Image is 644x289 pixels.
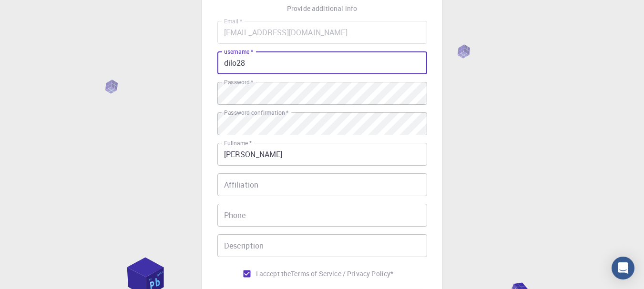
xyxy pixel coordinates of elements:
label: Password confirmation [224,109,288,117]
div: Open Intercom Messenger [612,257,634,279]
p: Provide additional info [287,4,357,13]
p: Terms of Service / Privacy Policy * [291,269,393,279]
span: I accept the [256,269,291,279]
a: Terms of Service / Privacy Policy* [291,269,393,279]
label: Email [224,17,242,25]
label: username [224,48,253,56]
label: Fullname [224,139,252,147]
label: Password [224,78,253,86]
